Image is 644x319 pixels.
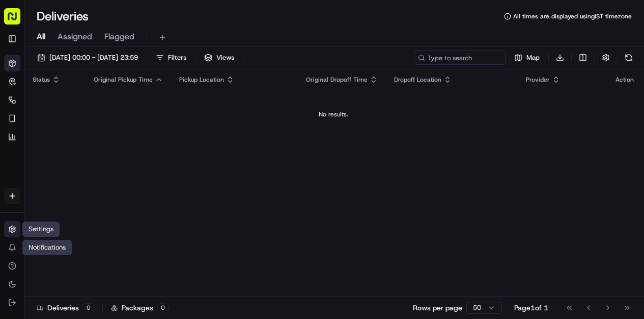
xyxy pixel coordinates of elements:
[86,149,94,157] div: 💻
[33,51,143,65] button: [DATE] 00:00 - [DATE] 23:59
[101,173,123,181] span: Pylon
[58,31,92,43] span: Assigned
[49,53,138,62] span: [DATE] 00:00 - [DATE] 23:59
[414,51,506,65] input: Type to search
[413,303,462,313] p: Rows per page
[513,12,632,20] span: All times are displayed using IST timezone
[20,148,78,158] span: Knowledge Base
[200,51,239,65] button: Views
[72,173,123,181] a: Powered byPylon
[306,76,368,84] span: Original Dropoff Time
[37,8,89,24] h1: Deliveries
[394,76,441,84] span: Dropoff Location
[82,144,167,162] a: 💻API Documentation
[10,41,185,57] p: Welcome 👋
[35,97,167,108] div: Start new chat
[526,76,550,84] span: Provider
[157,303,169,312] div: 0
[10,97,29,116] img: 1736555255976-a54dd68f-1ca7-489b-9aae-adbdc363a1c4
[615,76,634,84] div: Action
[526,53,540,62] span: Map
[179,76,224,84] span: Pickup Location
[10,10,31,31] img: Nash
[37,303,94,313] div: Deliveries
[622,51,636,65] button: Refresh
[216,53,234,62] span: Views
[94,76,153,84] span: Original Pickup Time
[514,303,548,313] div: Page 1 of 1
[104,31,134,43] span: Flagged
[168,53,186,62] span: Filters
[6,144,82,162] a: 📗Knowledge Base
[26,66,183,77] input: Got a question? Start typing here...
[37,31,45,43] span: All
[10,149,18,157] div: 📗
[22,222,60,237] div: Settings
[83,303,94,312] div: 0
[22,240,72,255] div: Notifications
[29,110,638,118] div: No results.
[111,303,169,313] div: Packages
[173,101,185,113] button: Start new chat
[96,148,163,158] span: API Documentation
[35,108,129,116] div: We're available if you need us!
[151,51,191,65] button: Filters
[510,51,544,65] button: Map
[33,76,50,84] span: Status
